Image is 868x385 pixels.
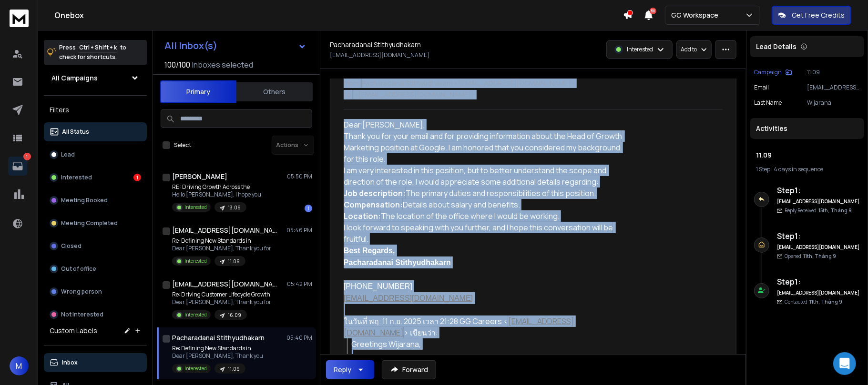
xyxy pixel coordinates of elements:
p: Thank you for your email and for providing information about the Head of Growth Marketing positio... [344,130,622,165]
p: Last Name [754,99,782,107]
button: M [10,356,29,375]
button: Primary [160,80,236,103]
h1: Onebox [54,10,623,21]
p: RE: Driving Growth Across the [172,183,261,191]
h6: Step 1 : [777,185,860,196]
button: Lead [44,145,147,164]
p: to: <[EMAIL_ADDRESS][DOMAIN_NAME]> [344,90,723,99]
h1: Pacharadanai Stithyudhakarn [330,40,421,49]
font: [PHONE_NUMBER] [344,282,412,290]
label: Select [174,141,191,149]
div: Open Intercom Messenger [833,352,856,375]
p: Get Free Credits [792,10,845,20]
p: 11.09 [228,258,240,265]
p: 05:46 PM [286,227,312,234]
p: Lead Details [756,42,797,51]
h6: Step 1 : [777,230,860,242]
p: Meeting Booked [61,197,108,204]
p: The location of the office where I would be working. [344,210,622,222]
button: Inbox [44,353,147,372]
p: 05:42 PM [287,280,312,288]
button: Closed [44,237,147,256]
b: Pacharadanai Stithyudhakarn [344,258,451,267]
div: Greetings Wijarana, [352,338,622,350]
span: 11th, Tháng 9 [809,298,842,305]
a: 1 [8,157,27,176]
p: [EMAIL_ADDRESS][DOMAIN_NAME] [330,51,429,59]
h1: All Campaigns [51,73,98,83]
p: Meeting Completed [61,219,118,227]
p: Interested [61,174,92,181]
p: Interested [184,204,207,211]
a: [EMAIL_ADDRESS][DOMAIN_NAME] [344,293,473,303]
h1: All Inbox(s) [164,41,217,50]
p: Lead [61,151,75,158]
b: Best Regards, [344,247,395,255]
b: Location: [344,211,381,221]
p: Wrong person [61,288,102,296]
button: All Inbox(s) [157,36,314,55]
button: Not Interested [44,305,147,324]
button: All Status [44,122,147,141]
div: 1 [133,174,141,181]
div: ในวันที่ พฤ. 11 ก.ย. 2025 เวลา 21:28 GG Careers < > เขียนว่า: [344,316,622,338]
p: 16.09 [228,312,241,319]
p: 1 [23,153,31,160]
p: Contacted [785,298,842,306]
div: Activities [750,118,864,139]
p: Closed [61,242,82,250]
span: 15th, Tháng 9 [818,207,852,214]
p: Re: Driving Customer Lifecycle Growth [172,291,271,298]
button: All Campaigns [44,69,147,88]
span: 1 Step [756,165,770,173]
p: Dear [PERSON_NAME], Thank you for [172,245,271,252]
p: Interested [627,46,653,53]
h3: Inboxes selected [192,59,253,70]
h6: [EMAIL_ADDRESS][DOMAIN_NAME] [777,198,860,205]
p: Interested [184,365,207,372]
p: 05:50 PM [287,173,312,180]
b: Job description: [344,188,406,198]
p: Wijarana [807,99,860,107]
h6: [EMAIL_ADDRESS][DOMAIN_NAME] [777,289,860,296]
h6: [EMAIL_ADDRESS][DOMAIN_NAME] [777,244,860,251]
p: I look forward to speaking with you further, and I hope this conversation will be fruitful. [344,222,622,245]
p: Email [754,84,769,91]
p: I am very interested in this position, but to better understand the scope and direction of the ro... [344,165,622,188]
span: Ctrl + Shift + k [78,42,118,53]
p: Not Interested [61,311,103,318]
p: Re: Defining New Standards in [172,237,271,245]
button: Campaign [754,69,792,76]
button: Interested1 [44,168,147,187]
button: Meeting Booked [44,191,147,210]
button: Meeting Completed [44,214,147,233]
p: from: Pacharadanai Stithyudhakarn <[EMAIL_ADDRESS][DOMAIN_NAME]> [344,79,723,88]
p: 11.09 [807,69,860,76]
button: Get Free Credits [772,6,851,25]
p: The primary duties and responsibilities of this position. [344,188,622,199]
b: Compensation: [344,199,403,210]
h1: 11.09 [756,150,858,160]
p: Inbox [62,359,78,366]
p: All Status [62,128,89,136]
h6: Step 1 : [777,276,860,287]
p: Add to [681,46,697,53]
span: 100 / 100 [164,59,190,70]
h1: [EMAIL_ADDRESS][DOMAIN_NAME] [172,226,277,235]
div: Reply [334,365,351,375]
p: Interested [184,257,207,265]
div: | [756,166,858,173]
p: Hello [PERSON_NAME], I hope you [172,191,261,198]
img: logo [10,10,29,27]
button: Forward [382,360,436,379]
p: 13.09 [228,204,241,211]
h1: Pacharadanai Stithyudhakarn [172,333,265,343]
button: Others [236,81,313,102]
div: 1 [305,205,312,212]
p: Dear [PERSON_NAME], Thank you for [172,298,271,306]
h1: [EMAIL_ADDRESS][DOMAIN_NAME] [172,279,277,289]
p: Reply Received [785,207,852,214]
button: Wrong person [44,282,147,301]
